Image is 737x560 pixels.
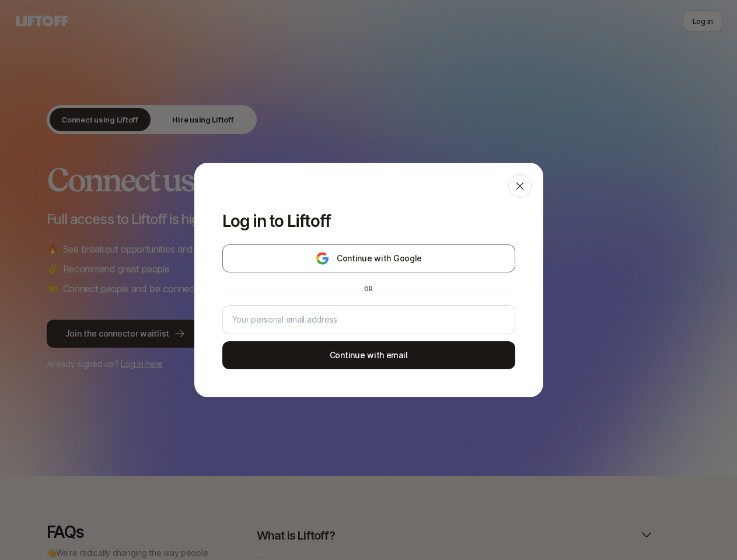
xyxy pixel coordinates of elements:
p: Log in to Liftoff [222,212,515,230]
input: Your personal email address [232,313,505,327]
button: Continue with Google [222,244,515,272]
div: or [359,284,378,293]
button: Continue with email [222,341,515,369]
img: google-logo [315,251,330,265]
